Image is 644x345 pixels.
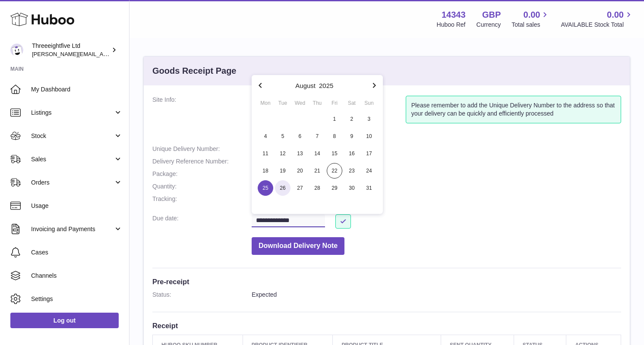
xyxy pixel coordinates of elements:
span: 2 [344,111,360,127]
button: 28 [309,179,326,197]
span: 9 [344,129,360,144]
span: 24 [361,163,377,179]
span: 0.00 [607,9,624,21]
button: 19 [274,162,291,179]
span: 12 [275,146,290,161]
button: 31 [360,179,378,197]
button: 1 [326,110,343,128]
button: 2025 [319,82,333,89]
button: 30 [343,179,360,197]
div: Mon [257,99,274,107]
span: 7 [309,129,325,144]
dd: Expected [252,291,621,299]
dd: Pallets [252,170,621,178]
span: 0.00 [524,9,540,21]
dt: Status: [152,291,252,299]
a: Log out [10,313,119,328]
span: Stock [31,132,114,140]
button: 14 [309,145,326,162]
dt: Due date: [152,214,252,229]
span: 19 [275,163,290,179]
button: 4 [257,128,274,145]
span: 8 [327,129,342,144]
button: 21 [309,162,326,179]
span: 22 [327,163,342,179]
strong: GBP [482,9,501,21]
h3: Pre-receipt [152,277,621,286]
button: 25 [257,179,274,197]
span: 13 [292,146,308,161]
span: Orders [31,179,114,187]
span: 18 [258,163,273,179]
button: 12 [274,145,291,162]
button: 18 [257,162,274,179]
dt: Unique Delivery Number: [152,145,252,153]
span: 16 [344,146,360,161]
span: Sales [31,155,114,163]
a: 0.00 AVAILABLE Stock Total [561,9,634,29]
button: 8 [326,128,343,145]
button: 26 [274,179,291,197]
button: 17 [360,145,378,162]
button: 7 [309,128,326,145]
span: [PERSON_NAME][EMAIL_ADDRESS][DOMAIN_NAME] [32,50,173,57]
h3: Goods Receipt Page [152,65,237,77]
span: 6 [292,129,308,144]
dt: Site Info: [152,96,252,141]
div: Tue [274,99,291,107]
dd: 2 [252,182,621,191]
button: 22 [326,162,343,179]
span: My Dashboard [31,85,123,94]
dt: Quantity: [152,182,252,191]
button: 23 [343,162,360,179]
a: 0.00 Total sales [511,9,550,29]
dt: Package: [152,170,252,178]
strong: 14343 [442,9,466,21]
dd: 14343-197814 [252,145,621,153]
span: 11 [258,146,273,161]
div: Thu [309,99,326,107]
span: 4 [258,129,273,144]
button: 11 [257,145,274,162]
button: 15 [326,145,343,162]
span: Channels [31,272,123,280]
div: Fri [326,99,343,107]
span: 27 [292,180,308,196]
span: 23 [344,163,360,179]
span: Total sales [511,21,550,29]
dt: Tracking: [152,195,252,210]
span: AVAILABLE Stock Total [561,21,634,29]
button: 16 [343,145,360,162]
span: 15 [327,146,342,161]
span: 14 [309,146,325,161]
div: Sat [343,99,360,107]
span: 29 [327,180,342,196]
span: 17 [361,146,377,161]
span: 3 [361,111,377,127]
div: Sun [360,99,378,107]
span: 25 [258,180,273,196]
span: Usage [31,202,123,210]
button: 5 [274,128,291,145]
span: Invoicing and Payments [31,225,114,233]
span: 26 [275,180,290,196]
button: 9 [343,128,360,145]
span: 30 [344,180,360,196]
button: 20 [291,162,309,179]
span: 5 [275,129,290,144]
div: Please remember to add the Unique Delivery Number to the address so that your delivery can be qui... [406,96,621,123]
button: 2 [343,110,360,128]
span: 1 [327,111,342,127]
button: 6 [291,128,309,145]
div: Huboo Ref [437,21,466,29]
span: 28 [309,180,325,196]
div: Wed [291,99,309,107]
div: Currency [477,21,501,29]
button: 27 [291,179,309,197]
button: 13 [291,145,309,162]
button: 10 [360,128,378,145]
img: james@threeeightfive.co [10,44,23,56]
button: 24 [360,162,378,179]
span: 31 [361,180,377,196]
button: 3 [360,110,378,128]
